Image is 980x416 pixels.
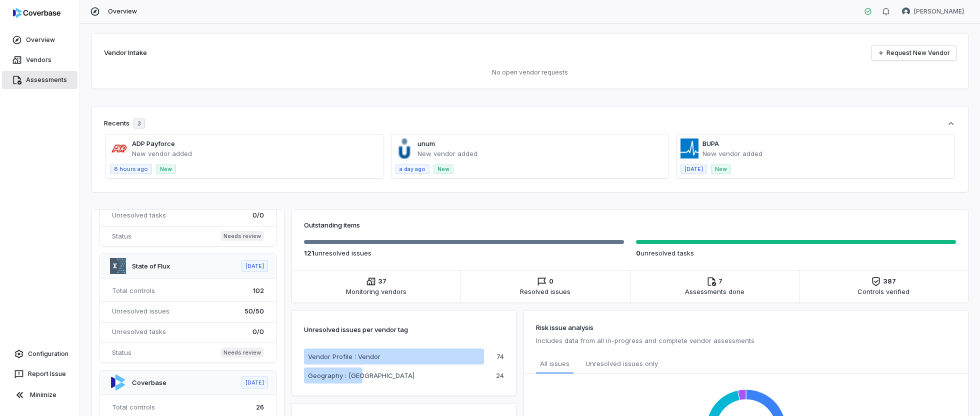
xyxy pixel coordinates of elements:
h3: Risk issue analysis [536,322,956,332]
p: Includes data from all in-progress and complete vendor assessments [536,334,956,346]
a: Vendors [2,51,77,69]
span: Resolved issues [520,286,570,296]
a: BUPA [702,139,719,147]
span: 121 [304,249,314,257]
button: Recents3 [104,118,956,128]
img: Tara Green avatar [902,7,910,15]
span: 0 [636,249,640,257]
button: Minimize [4,385,75,405]
span: Monitoring vendors [346,286,406,296]
span: [PERSON_NAME] [914,7,964,15]
a: Request New Vendor [871,45,956,60]
p: 74 [496,353,504,360]
span: Unresolved issues only [585,358,658,369]
p: No open vendor requests [104,68,956,76]
span: 7 [718,276,722,286]
a: Assessments [2,71,77,89]
p: unresolved task s [636,248,956,258]
span: 0 [549,276,553,286]
h2: Vendor Intake [104,48,147,58]
button: Report Issue [4,365,75,383]
p: Geography : [GEOGRAPHIC_DATA] [308,370,414,380]
span: Overview [108,7,137,15]
img: logo-D7KZi-bG.svg [13,8,60,18]
a: Overview [2,31,77,49]
h3: Outstanding items [304,220,956,230]
a: unum [417,139,435,147]
span: All issues [540,358,569,368]
span: 37 [378,276,386,286]
button: Tara Green avatar[PERSON_NAME] [896,4,970,19]
p: 24 [496,372,504,379]
a: ADP Payforce [132,139,175,147]
a: Configuration [4,345,75,363]
p: Unresolved issues per vendor tag [304,322,408,336]
span: 3 [137,120,141,127]
div: Recents [104,118,145,128]
p: Vendor Profile : Vendor [308,351,380,361]
a: Coverbase [132,378,166,386]
a: State of Flux [132,262,170,270]
span: Controls verified [857,286,909,296]
p: unresolved issue s [304,248,624,258]
span: Assessments done [685,286,744,296]
span: 387 [883,276,896,286]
